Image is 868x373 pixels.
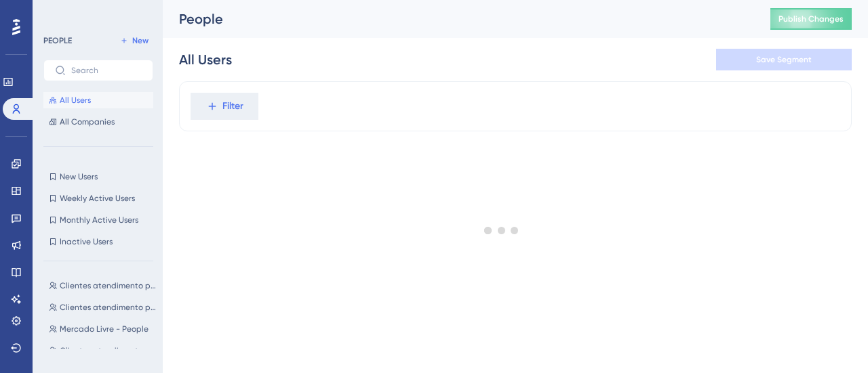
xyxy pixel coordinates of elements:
button: Clientes atendimento premium - leva 3 [43,278,161,294]
span: Monthly Active Users [60,215,138,225]
span: Save Segment [756,54,812,65]
input: Search [71,66,142,75]
button: New Users [43,169,153,185]
button: Weekly Active Users [43,190,153,206]
button: Clientes atendimento premium - leva 2 [43,299,161,315]
button: Clientes atendimento premium Whats [43,343,161,359]
span: Publish Changes [778,14,844,24]
span: All Companies [60,116,115,127]
span: Clientes atendimento premium Whats [60,345,156,356]
div: All Users [179,50,232,69]
button: Inactive Users [43,234,153,250]
span: New Users [60,171,98,182]
button: Save Segment [716,49,852,70]
span: Inactive Users [60,236,113,247]
span: Clientes atendimento premium - leva 3 [60,280,156,291]
button: Publish Changes [770,8,852,30]
span: Mercado Livre - People [60,324,149,334]
button: New [115,32,153,49]
span: New [132,35,149,46]
span: Clientes atendimento premium - leva 2 [60,302,156,313]
button: All Companies [43,114,153,130]
button: Monthly Active Users [43,212,153,228]
button: Mercado Livre - People [43,321,161,337]
div: PEOPLE [43,35,72,46]
div: People [179,9,736,28]
span: Weekly Active Users [60,193,135,204]
span: All Users [60,95,91,106]
button: All Users [43,92,153,108]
